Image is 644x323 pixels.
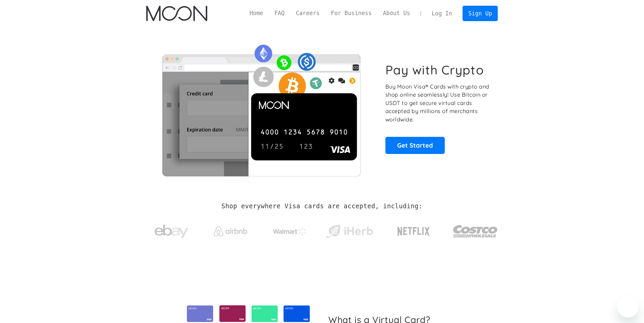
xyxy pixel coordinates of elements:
[290,9,325,17] a: Careers
[325,9,377,17] a: For Business
[384,216,444,243] a: Netflix
[324,223,374,240] img: iHerb
[617,296,639,318] iframe: Button to launch messaging window
[146,214,196,246] a: ebay
[377,9,416,17] a: About Us
[324,216,374,244] a: iHerb
[244,9,269,17] a: Home
[426,6,458,21] a: Log In
[463,6,497,21] a: Sign Up
[146,40,376,176] img: Moon Cards let you spend your crypto anywhere Visa is accepted.
[453,219,498,244] img: Costco
[385,137,445,154] a: Get Started
[397,223,430,240] img: Netflix
[221,203,422,210] h2: Shop everywhere Visa cards are accepted, including:
[146,6,207,21] a: home
[385,83,490,124] p: Buy Moon Visa® Cards with crypto and shop online seamlessly! Use Bitcoin or USDT to get secure vi...
[265,221,315,239] a: Walmart
[214,226,247,236] img: Airbnb
[453,212,498,247] a: Costco
[385,62,484,77] h1: Pay with Crypto
[269,9,290,17] a: FAQ
[273,227,307,235] img: Walmart
[146,6,207,21] img: Moon Logo
[206,219,256,240] a: Airbnb
[155,221,188,242] img: ebay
